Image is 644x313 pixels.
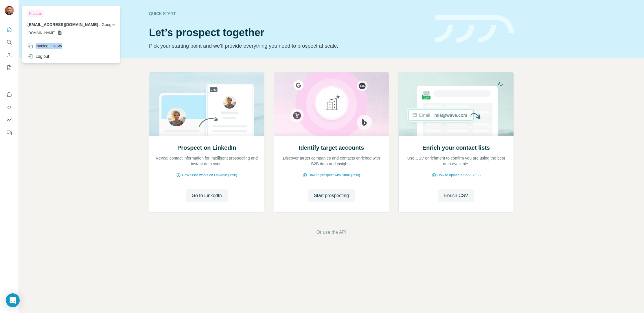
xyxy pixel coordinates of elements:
p: Use CSV enrichment to confirm you are using the best data available. [404,155,508,167]
span: Go to LinkedIn [192,192,222,199]
span: [DOMAIN_NAME] [27,30,55,36]
span: [EMAIL_ADDRESS][DOMAIN_NAME] [27,22,98,27]
img: Enrich your contact lists [398,72,514,136]
div: Invoice History [27,43,62,49]
h2: Identify target accounts [299,144,364,152]
img: banner [435,15,514,43]
button: Enrich CSV [5,50,14,60]
div: Pro plan [27,10,44,17]
span: Start prospecting [314,192,349,199]
span: Enrich CSV [444,192,468,199]
button: Dashboard [5,115,14,125]
span: How to prospect with Surfe (1:30) [308,173,360,178]
div: Log out [27,53,49,59]
button: Go to LinkedIn [186,189,227,202]
button: Enrich CSV [438,189,474,202]
span: How to upload a CSV (2:59) [437,173,481,178]
h1: Let’s prospect together [149,27,428,38]
button: Or use the API [316,229,346,236]
img: Prospect on LinkedIn [149,72,264,136]
button: Search [5,37,14,47]
span: How Surfe works on LinkedIn (1:58) [182,173,237,178]
img: Identify target accounts [274,72,389,136]
h2: Prospect on LinkedIn [177,144,236,152]
button: Use Surfe API [5,102,14,112]
h2: Enrich your contact lists [422,144,490,152]
button: My lists [5,62,14,73]
span: Google [102,22,115,27]
button: Quick start [5,24,14,35]
button: Feedback [5,127,14,138]
button: Start prospecting [308,189,355,202]
p: Pick your starting point and we’ll provide everything you need to prospect at scale. [149,42,428,50]
button: Use Surfe on LinkedIn [5,89,14,100]
img: Avatar [5,6,14,15]
span: . [99,22,100,27]
p: Reveal contact information for intelligent prospecting and instant data sync. [155,155,258,167]
div: Quick start [149,11,428,16]
p: Discover target companies and contacts enriched with B2B data and insights. [280,155,383,167]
